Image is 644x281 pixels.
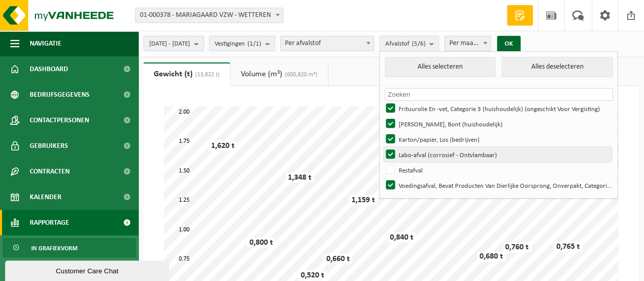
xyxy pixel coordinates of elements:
[30,133,68,159] span: Gebruikers
[349,195,378,205] div: 1,159 t
[143,62,230,86] a: Gewicht (t)
[30,107,89,133] span: Contactpersonen
[445,36,490,51] span: Per maand
[384,116,612,132] label: [PERSON_NAME], Bont (huishoudelijk)
[477,251,506,262] div: 0,680 t
[31,239,77,258] span: In grafiekvorm
[3,238,136,257] a: In grafiekvorm
[385,36,425,52] span: Afvalstof
[385,57,495,77] button: Alles selecteren
[135,8,283,23] span: 01-000378 - MARIAGAARD VZW - WETTEREN
[209,141,237,151] div: 1,620 t
[285,172,314,183] div: 1,348 t
[209,36,275,51] button: Vestigingen(1/1)
[30,210,69,235] span: Rapportage
[149,36,190,52] span: [DATE] - [DATE]
[384,147,612,162] label: Labo-afval (corrosief - Ontvlambaar)
[5,258,171,281] iframe: chat widget
[379,36,439,51] button: Afvalstof(5/6)
[387,232,416,243] div: 0,840 t
[384,132,612,147] label: Karton/papier, Los (bedrijven)
[30,82,90,107] span: Bedrijfsgegevens
[30,184,61,210] span: Kalender
[30,159,70,184] span: Contracten
[247,40,261,47] count: (1/1)
[30,31,61,56] span: Navigatie
[231,62,328,86] a: Volume (m³)
[324,254,352,264] div: 0,660 t
[30,56,68,82] span: Dashboard
[298,270,327,280] div: 0,520 t
[503,242,531,252] div: 0,760 t
[143,36,204,51] button: [DATE] - [DATE]
[554,242,583,252] div: 0,765 t
[282,72,318,78] span: (600,820 m³)
[3,260,136,279] a: In lijstvorm
[384,162,612,178] label: Restafval
[384,178,612,193] label: Voedingsafval, Bevat Producten Van Dierlijke Oorsprong, Onverpakt, Categorie 3
[280,36,374,51] span: Per afvalstof
[385,88,613,101] input: Zoeken
[215,36,261,52] span: Vestigingen
[247,237,276,248] div: 0,800 t
[384,101,612,116] label: Frituurolie En -vet, Categorie 3 (huishoudelijk) (ongeschikt Voor Vergisting)
[444,36,491,51] span: Per maand
[193,72,220,78] span: (13,822 t)
[502,57,612,77] button: Alles deselecteren
[411,40,425,47] count: (5/6)
[281,36,373,51] span: Per afvalstof
[136,8,283,23] span: 01-000378 - MARIAGAARD VZW - WETTEREN
[497,36,521,52] button: OK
